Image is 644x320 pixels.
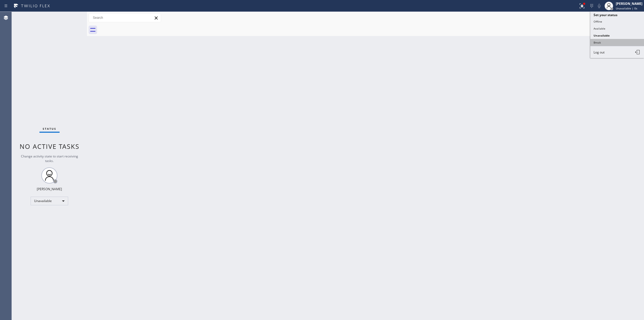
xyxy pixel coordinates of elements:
[31,197,68,205] div: Unavailable
[616,6,637,10] span: Unavailable | 0s
[20,142,79,151] span: No active tasks
[616,1,642,6] div: [PERSON_NAME]
[43,127,56,131] span: Status
[595,2,603,10] button: Mute
[89,13,161,22] input: Search
[37,187,62,191] div: [PERSON_NAME]
[21,154,78,163] span: Change activity state to start receiving tasks.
